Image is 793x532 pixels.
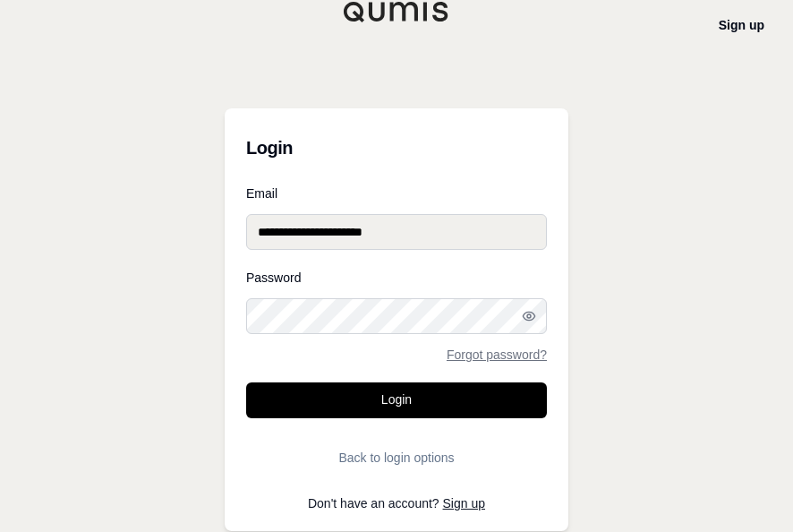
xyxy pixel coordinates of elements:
label: Email [246,187,547,200]
label: Password [246,271,547,284]
button: Login [246,382,547,418]
img: Qumis [343,1,450,22]
a: Forgot password? [447,348,547,361]
a: Sign up [719,18,764,32]
h3: Login [246,130,547,166]
button: Back to login options [246,440,547,476]
p: Don't have an account? [246,497,547,510]
a: Sign up [443,496,485,511]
